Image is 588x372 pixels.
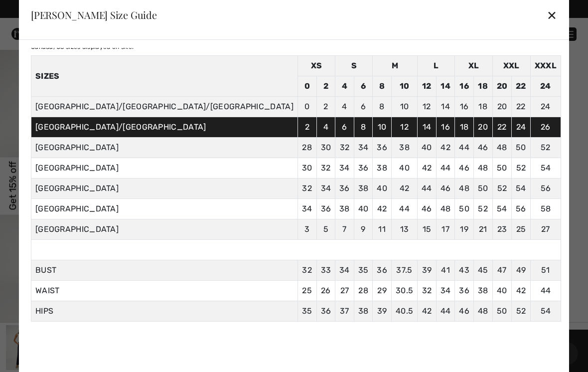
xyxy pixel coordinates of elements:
th: Sizes [31,56,297,97]
td: 25 [512,219,531,240]
td: 36 [354,158,373,179]
td: 10 [391,97,417,117]
td: 0 [297,97,316,117]
td: 32 [316,158,335,179]
td: [GEOGRAPHIC_DATA] [31,219,297,240]
td: 50 [473,179,492,199]
span: 50 [497,306,507,316]
td: 10 [373,117,392,138]
td: 17 [436,219,455,240]
span: 43 [459,265,469,275]
td: 20 [492,97,512,117]
td: 38 [354,179,373,199]
td: 6 [354,97,373,117]
td: [GEOGRAPHIC_DATA] [31,138,297,158]
td: 18 [473,97,492,117]
td: 6 [354,76,373,97]
td: 14 [418,117,437,138]
td: 24 [530,76,561,97]
td: 46 [455,158,474,179]
td: XS [297,56,335,76]
span: 54 [541,306,551,316]
td: 42 [391,179,417,199]
td: 10 [391,76,417,97]
td: 27 [530,219,561,240]
span: 49 [516,265,526,275]
span: 47 [497,265,507,275]
td: 54 [530,158,561,179]
td: 34 [335,158,354,179]
td: 13 [391,219,417,240]
div: ✕ [547,4,557,25]
span: 41 [441,265,450,275]
span: 48 [478,306,488,316]
td: 52 [530,138,561,158]
td: 16 [455,76,474,97]
span: 34 [339,265,350,275]
td: 4 [335,76,354,97]
td: 50 [455,199,474,219]
span: 44 [541,286,551,295]
span: 34 [441,286,451,295]
td: 8 [354,117,373,138]
span: 35 [358,265,369,275]
td: 5 [316,219,335,240]
td: 46 [418,199,437,219]
td: 38 [335,199,354,219]
td: 18 [455,117,474,138]
span: 38 [478,286,488,295]
td: 22 [492,117,512,138]
td: XXXL [530,56,561,76]
td: 30 [297,158,316,179]
td: L [418,56,455,76]
span: 40.5 [396,306,413,316]
td: WAIST [31,281,297,301]
td: 2 [297,117,316,138]
span: 27 [340,286,349,295]
td: 48 [436,199,455,219]
td: 50 [512,138,531,158]
td: 24 [530,97,561,117]
td: 34 [316,179,335,199]
td: [GEOGRAPHIC_DATA] [31,179,297,199]
td: 6 [335,117,354,138]
td: 34 [297,199,316,219]
span: 44 [441,306,451,316]
td: 54 [512,179,531,199]
td: 34 [354,138,373,158]
td: XL [455,56,492,76]
span: 39 [377,306,387,316]
td: 44 [391,199,417,219]
td: 16 [436,117,455,138]
td: 18 [473,76,492,97]
span: 45 [478,265,488,275]
td: 48 [455,179,474,199]
td: 30 [316,138,335,158]
span: 46 [459,306,469,316]
td: [GEOGRAPHIC_DATA] [31,199,297,219]
span: 26 [321,286,331,295]
td: 52 [512,158,531,179]
td: 16 [455,97,474,117]
td: 2 [316,76,335,97]
td: 2 [316,97,335,117]
span: Chat [23,7,44,16]
td: 8 [373,97,392,117]
span: 40 [497,286,507,295]
span: 32 [302,265,312,275]
td: 56 [530,179,561,199]
td: 54 [492,199,512,219]
span: 51 [541,265,550,275]
td: HIPS [31,301,297,322]
td: 19 [455,219,474,240]
td: 21 [473,219,492,240]
td: 42 [373,199,392,219]
td: 48 [492,138,512,158]
td: 20 [492,76,512,97]
span: 25 [302,286,312,295]
span: 35 [302,306,312,316]
span: 33 [321,265,331,275]
span: 37.5 [396,265,412,275]
span: 52 [516,306,526,316]
span: 28 [358,286,368,295]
